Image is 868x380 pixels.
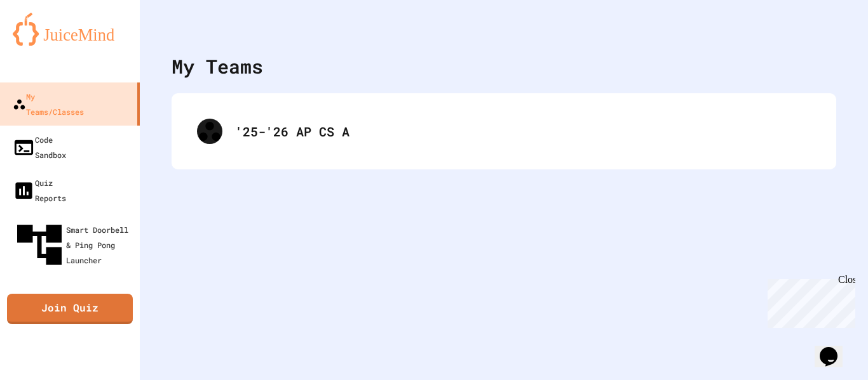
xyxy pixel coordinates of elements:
[5,5,88,81] div: Chat with us now!Close
[13,89,84,119] div: My Teams/Classes
[172,52,263,81] div: My Teams
[763,274,855,328] iframe: chat widget
[13,175,66,206] div: Quiz Reports
[815,329,855,367] iframe: chat widget
[235,122,811,141] div: '25-'26 AP CS A
[13,132,66,162] div: Code Sandbox
[13,218,135,272] div: Smart Doorbell & Ping Pong Launcher
[13,13,127,46] img: logo-orange.svg
[184,106,824,157] div: '25-'26 AP CS A
[7,294,133,324] a: Join Quiz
